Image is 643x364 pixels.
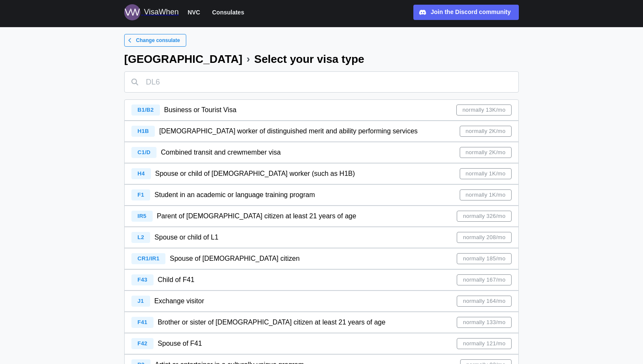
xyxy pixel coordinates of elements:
[158,340,202,347] span: Spouse of F41
[137,213,146,219] span: IR5
[158,276,194,283] span: Child of F41
[124,142,519,163] a: C1/D Combined transit and crewmember visanormally 2K/mo
[124,4,179,20] a: Logo for VisaWhen VisaWhen
[124,34,186,47] a: Change consulate
[124,4,140,20] img: Logo for VisaWhen
[137,128,149,134] span: H1B
[124,333,519,354] a: F42 Spouse of F41normally 121/mo
[124,54,242,65] div: [GEOGRAPHIC_DATA]
[159,127,418,135] span: [DEMOGRAPHIC_DATA] worker of distinguished merit and ability performing services
[154,297,204,305] span: Exchange visitor
[431,8,511,17] div: Join the Discord community
[137,107,154,113] span: B1/B2
[212,7,244,17] span: Consulates
[158,319,386,326] span: Brother or sister of [DEMOGRAPHIC_DATA] citizen at least 21 years of age
[137,255,159,262] span: CR1/IR1
[124,163,519,184] a: H4 Spouse or child of [DEMOGRAPHIC_DATA] worker (such as H1B)normally 1K/mo
[137,149,151,155] span: C1/D
[136,34,180,46] span: Change consulate
[462,105,505,115] span: normally 13K/mo
[463,317,506,327] span: normally 133/mo
[137,234,144,240] span: L2
[144,6,179,18] div: VisaWhen
[137,277,147,283] span: F43
[463,275,506,285] span: normally 167/mo
[170,255,299,262] span: Spouse of [DEMOGRAPHIC_DATA] citizen
[124,184,519,206] a: F1 Student in an academic or language training programnormally 1K/mo
[157,212,356,220] span: Parent of [DEMOGRAPHIC_DATA] citizen at least 21 years of age
[124,121,519,142] a: H1B [DEMOGRAPHIC_DATA] worker of distinguished merit and ability performing servicesnormally 2K/mo
[161,149,281,156] span: Combined transit and crewmember visa
[124,248,519,269] a: CR1/IR1 Spouse of [DEMOGRAPHIC_DATA] citizennormally 185/mo
[137,170,145,177] span: H4
[254,54,364,65] div: Select your visa type
[466,126,506,136] span: normally 2K/mo
[124,227,519,248] a: L2 Spouse or child of L1normally 208/mo
[137,340,147,347] span: F42
[124,71,519,93] input: DL6
[463,232,506,243] span: normally 208/mo
[164,106,236,113] span: Business or Tourist Visa
[413,5,519,20] a: Join the Discord community
[124,206,519,227] a: IR5 Parent of [DEMOGRAPHIC_DATA] citizen at least 21 years of agenormally 326/mo
[466,190,506,200] span: normally 1K/mo
[463,211,506,221] span: normally 326/mo
[208,7,248,18] button: Consulates
[154,191,315,198] span: Student in an academic or language training program
[466,147,506,158] span: normally 2K/mo
[155,170,355,177] span: Spouse or child of [DEMOGRAPHIC_DATA] worker (such as H1B)
[124,269,519,291] a: F43 Child of F41normally 167/mo
[463,296,506,306] span: normally 164/mo
[124,99,519,121] a: B1/B2 Business or Tourist Visanormally 13K/mo
[247,54,250,64] div: ›
[124,312,519,333] a: F41 Brother or sister of [DEMOGRAPHIC_DATA] citizen at least 21 years of agenormally 133/mo
[137,298,144,304] span: J1
[184,7,204,18] button: NVC
[137,192,144,198] span: F1
[124,291,519,312] a: J1 Exchange visitornormally 164/mo
[466,169,506,179] span: normally 1K/mo
[154,234,218,241] span: Spouse or child of L1
[137,319,147,325] span: F41
[463,339,506,349] span: normally 121/mo
[188,7,200,17] span: NVC
[463,254,506,264] span: normally 185/mo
